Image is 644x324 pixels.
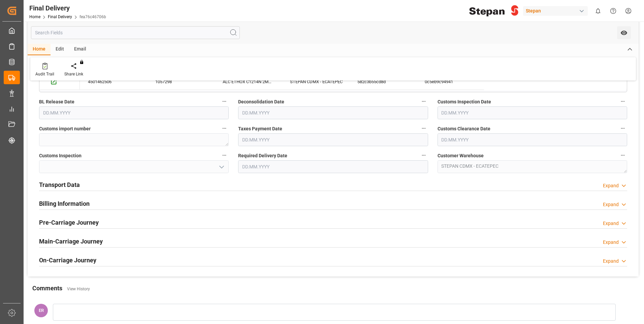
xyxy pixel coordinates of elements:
div: ALC ETHOX C1214N 2MX PF276 BULK [215,74,282,90]
h2: Pre-Carriage Journey [39,218,99,227]
div: 582c3b55cd8d [349,74,417,90]
button: Customs import number [220,124,229,133]
button: Customer Warehouse [618,151,627,160]
textarea: STEPAN CDMX - ECATEPEC [438,160,627,173]
div: Audit Trail [35,71,54,77]
input: DD.MM.YYYY [238,106,428,119]
div: Expand [603,239,619,246]
div: Home [28,44,51,55]
div: Press SPACE to select this row. [39,74,80,90]
button: open menu [617,26,631,39]
input: DD.MM.YYYY [238,160,428,173]
div: STEPAN CDMX - ECATEPEC [290,74,341,90]
button: Customs Clearance Date [618,124,627,133]
span: Customs Inspection Date [438,98,491,105]
span: Deconsolidation Date [238,98,284,105]
button: Customs Inspection [220,151,229,160]
div: 4501462506 [80,74,147,90]
span: Customer Warehouse [438,152,484,159]
span: ER [39,308,44,313]
a: View History [67,287,90,291]
button: Help Center [606,3,621,19]
button: Taxes Payment Date [419,124,428,133]
div: Expand [603,258,619,265]
div: 1057298 [147,74,215,90]
button: Customs Inspection Date [618,97,627,106]
input: Search Fields [31,26,240,39]
span: Customs import number [39,125,91,132]
span: BL Release Date [39,98,74,105]
button: Deconsolidation Date [419,97,428,106]
h2: Comments [32,284,62,293]
div: Expand [603,182,619,189]
span: Taxes Payment Date [238,125,282,132]
button: BL Release Date [220,97,229,106]
div: Stepan [523,6,588,16]
input: DD.MM.YYYY [438,106,627,119]
div: Expand [603,220,619,227]
a: Home [29,14,40,19]
h2: Main-Carriage Journey [39,237,103,246]
input: DD.MM.YYYY [438,133,627,146]
div: Final Delivery [29,3,106,13]
div: Email [69,44,91,55]
div: Expand [603,201,619,208]
a: Final Delivery [48,14,72,19]
h2: Transport Data [39,180,80,189]
h2: Billing Information [39,199,90,208]
button: Stepan [523,4,590,17]
span: Customs Clearance Date [438,125,490,132]
input: DD.MM.YYYY [238,133,428,146]
button: open menu [216,162,226,172]
img: Stepan_Company_logo.svg.png_1713531530.png [469,5,518,17]
button: show 0 new notifications [590,3,606,19]
div: Press SPACE to select this row. [80,74,484,90]
span: Customs Inspection [39,152,82,159]
div: 0c5eb9c94941 [417,74,484,90]
h2: On-Carriage Journey [39,256,96,265]
input: DD.MM.YYYY [39,106,229,119]
div: Edit [51,44,69,55]
span: Required Delivery Date [238,152,287,159]
button: Required Delivery Date [419,151,428,160]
